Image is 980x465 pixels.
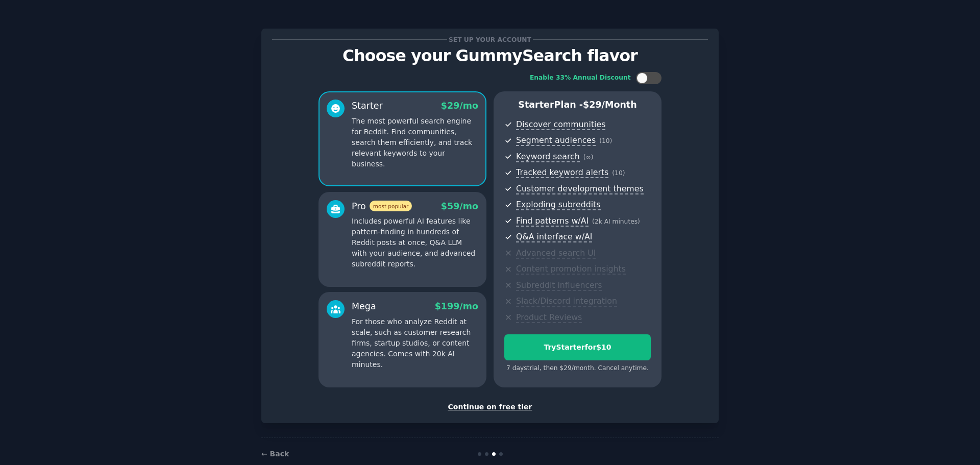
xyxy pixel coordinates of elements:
p: Choose your GummySearch flavor [272,47,708,65]
span: ( 10 ) [599,137,612,144]
p: For those who analyze Reddit at scale, such as customer research firms, startup studios, or conte... [352,316,478,370]
span: Discover communities [516,119,605,130]
div: 7 days trial, then $ 29 /month . Cancel anytime. [504,364,651,373]
span: Exploding subreddits [516,200,600,210]
span: $ 59 /mo [441,201,478,211]
span: Advanced search UI [516,248,596,259]
span: $ 29 /month [583,100,637,110]
div: Continue on free tier [272,402,708,412]
span: Segment audiences [516,135,596,146]
span: ( 10 ) [612,169,625,177]
span: Slack/Discord integration [516,296,617,307]
p: The most powerful search engine for Reddit. Find communities, search them efficiently, and track ... [352,116,478,169]
span: Tracked keyword alerts [516,167,608,178]
span: ( ∞ ) [583,154,594,161]
span: most popular [370,201,412,211]
div: Mega [352,300,376,313]
span: $ 199 /mo [435,301,478,311]
span: Set up your account [447,34,533,45]
div: Starter [352,100,383,112]
span: Subreddit influencers [516,280,602,291]
p: Includes powerful AI features like pattern-finding in hundreds of Reddit posts at once, Q&A LLM w... [352,216,478,270]
button: TryStarterfor$10 [504,334,651,360]
a: ← Back [261,450,289,458]
span: $ 29 /mo [441,101,478,111]
div: Try Starter for $10 [505,342,650,353]
span: Content promotion insights [516,264,626,275]
span: Keyword search [516,152,580,162]
span: Product Reviews [516,312,582,323]
div: Pro [352,200,412,213]
span: Find patterns w/AI [516,216,589,227]
span: Customer development themes [516,184,644,194]
span: Q&A interface w/AI [516,232,592,242]
p: Starter Plan - [504,99,651,111]
span: ( 2k AI minutes ) [592,218,640,225]
div: Enable 33% Annual Discount [530,74,631,83]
